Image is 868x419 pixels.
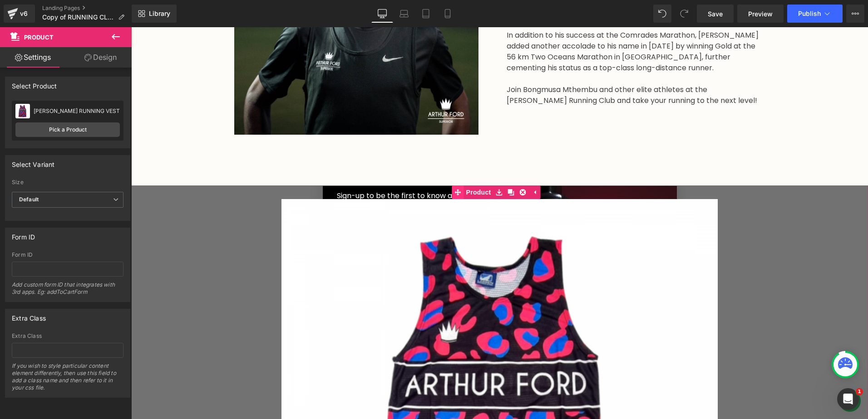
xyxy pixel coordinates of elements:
span: Preview [748,9,773,19]
button: More [846,5,864,23]
div: Select Variant [12,156,55,168]
iframe: Intercom live chat [837,388,859,410]
label: Size [12,179,123,188]
a: Design [68,47,133,68]
a: Tablet [415,5,437,23]
a: Preview [737,5,784,23]
div: Form ID [12,228,35,241]
a: Desktop [371,5,393,23]
span: Publish [798,10,821,17]
a: Pick a Product [15,122,120,137]
div: v6 [18,8,30,19]
div: Form ID [12,252,123,258]
a: Landing Pages [42,5,132,12]
span: Copy of RUNNING CLUB [42,14,114,21]
a: v6 [4,5,35,23]
a: Expand / Collapse [398,158,409,172]
span: 1 [856,388,863,395]
div: Extra Class [12,333,123,339]
div: Add custom form ID that integrates with 3rd apps. Eg: addToCartForm [12,281,123,302]
p: Join Bongmusa Mthembu and other elite athletes at the [PERSON_NAME] Running Club and take your ru... [375,57,634,79]
img: pImage [15,104,30,118]
b: Default [19,196,39,203]
a: Delete Module [386,158,398,172]
button: Undo [653,5,671,23]
span: Product [24,34,54,41]
a: Laptop [393,5,415,23]
a: Clone Module [374,158,386,172]
a: New Library [132,5,177,23]
span: Library [149,10,170,18]
button: Publish [787,5,843,23]
div: Select Product [12,77,57,90]
div: [PERSON_NAME] RUNNING VEST [34,108,120,114]
a: Mobile [437,5,459,23]
a: Save module [362,158,374,172]
button: Redo [675,5,693,23]
p: In addition to his success at the Comrades Marathon, [PERSON_NAME] added another accolade to his ... [375,3,634,46]
span: Save [708,9,723,19]
span: Product [333,158,362,172]
div: Extra Class [12,309,46,322]
div: If you wish to style particular content element differently, then use this field to add a class n... [12,362,123,397]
